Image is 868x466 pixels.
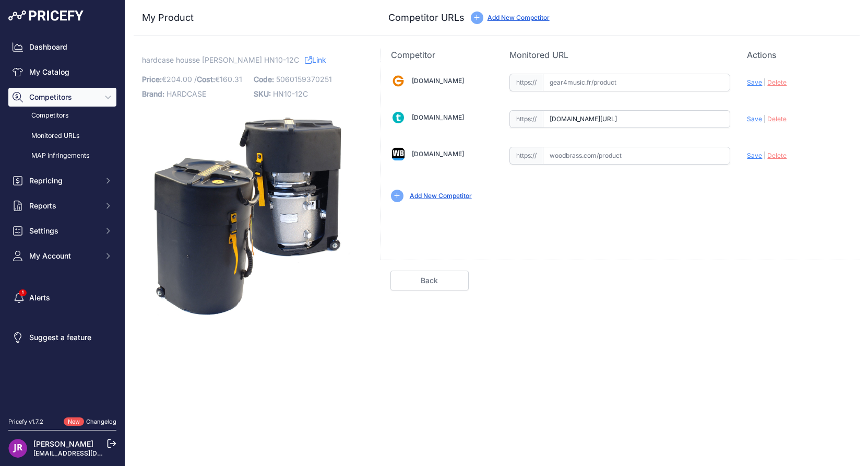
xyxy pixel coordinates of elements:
[8,222,116,240] button: Settings
[33,439,93,448] a: [PERSON_NAME]
[8,417,43,426] div: Pricefy v1.7.2
[167,89,206,98] span: HARDCASE
[273,89,308,98] span: HN10-12C
[8,88,116,107] button: Competitors
[29,201,98,211] span: Reports
[197,75,215,84] span: Cost:
[8,10,84,21] img: Pricefy Logo
[543,74,730,91] input: gear4music.fr/product
[543,110,730,128] input: thomann.fr/product
[8,328,116,347] a: Suggest a feature
[29,92,98,102] span: Competitors
[8,107,116,125] a: Competitors
[64,417,84,426] span: New
[8,196,116,215] button: Reports
[509,147,543,165] span: https://
[412,77,464,85] a: [DOMAIN_NAME]
[543,147,730,165] input: woodbrass.com/product
[8,63,116,81] a: My Catalog
[8,288,116,307] a: Alerts
[29,226,98,236] span: Settings
[29,176,98,186] span: Repricing
[167,75,192,84] span: 204.00
[509,74,543,91] span: https://
[142,75,162,84] span: Price:
[254,75,274,84] span: Code:
[142,89,164,98] span: Brand:
[194,75,242,84] span: / €
[747,49,849,61] p: Actions
[767,78,787,86] span: Delete
[487,14,550,21] a: Add New Competitor
[410,192,472,200] a: Add New Competitor
[305,53,326,66] a: Link
[747,115,762,123] span: Save
[767,115,787,123] span: Delete
[8,247,116,265] button: My Account
[509,49,730,61] p: Monitored URL
[8,38,116,56] a: Dashboard
[142,72,247,87] p: €
[142,10,359,25] h3: My Product
[33,449,142,457] a: [EMAIL_ADDRESS][DOMAIN_NAME]
[412,113,464,121] a: [DOMAIN_NAME]
[254,89,271,98] span: SKU:
[747,152,762,159] span: Save
[220,75,242,84] span: 160.31
[747,78,762,86] span: Save
[8,127,116,145] a: Monitored URLs
[391,49,493,61] p: Competitor
[509,110,543,128] span: https://
[29,251,98,261] span: My Account
[767,152,787,159] span: Delete
[8,171,116,190] button: Repricing
[764,152,766,159] span: |
[142,53,299,66] span: hardcase housse [PERSON_NAME] HN10-12C
[276,75,332,84] span: 5060159370251
[8,38,116,405] nav: Sidebar
[8,147,116,165] a: MAP infringements
[412,150,464,158] a: [DOMAIN_NAME]
[86,418,116,425] a: Changelog
[388,10,465,25] h3: Competitor URLs
[764,115,766,123] span: |
[764,78,766,86] span: |
[390,271,469,290] a: Back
